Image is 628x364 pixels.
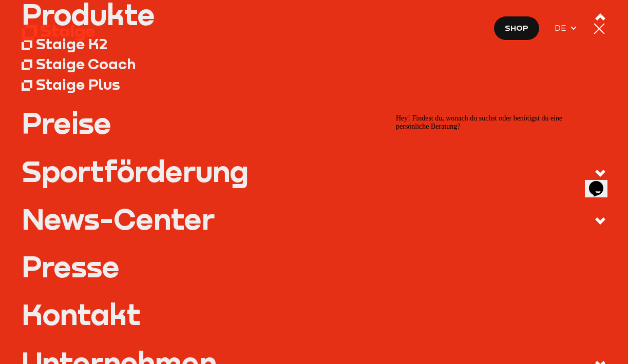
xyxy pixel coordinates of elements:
[22,157,249,186] div: Sportförderung
[22,74,606,95] a: Staige Plus
[4,4,189,21] div: Hey! Findest du, wonach du suchst oder benötigst du eine persönliche Beratung?
[22,54,606,74] a: Staige Coach
[22,109,606,137] a: Preise
[4,4,170,20] span: Hey! Findest du, wonach du suchst oder benötigst du eine persönliche Beratung?
[36,35,107,53] div: Staige K2
[22,252,606,281] a: Presse
[36,55,136,73] div: Staige Coach
[505,22,528,34] span: Shop
[36,75,120,93] div: Staige Plus
[493,16,540,41] a: Shop
[555,22,569,34] span: DE
[392,110,577,254] iframe: chat widget
[22,300,606,329] a: Kontakt
[22,205,215,233] div: News-Center
[585,167,618,197] iframe: chat widget
[22,33,606,54] a: Staige K2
